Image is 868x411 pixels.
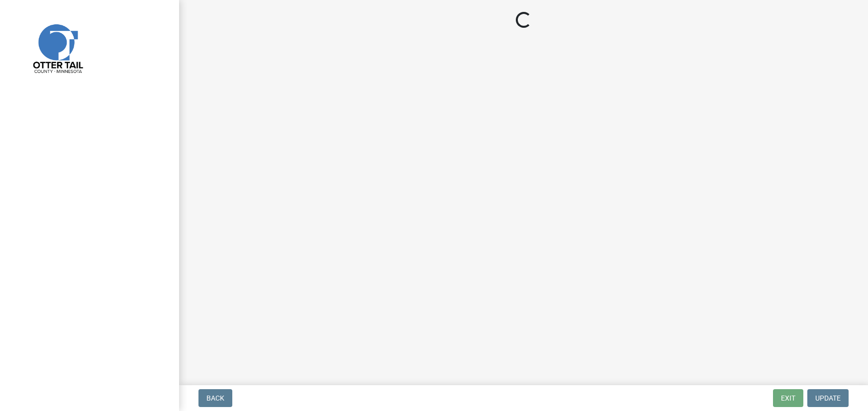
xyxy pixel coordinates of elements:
img: Otter Tail County, Minnesota [20,10,95,85]
button: Back [198,389,232,407]
button: Update [807,389,849,407]
span: Back [206,394,224,402]
button: Exit [773,389,803,407]
span: Update [815,394,841,402]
